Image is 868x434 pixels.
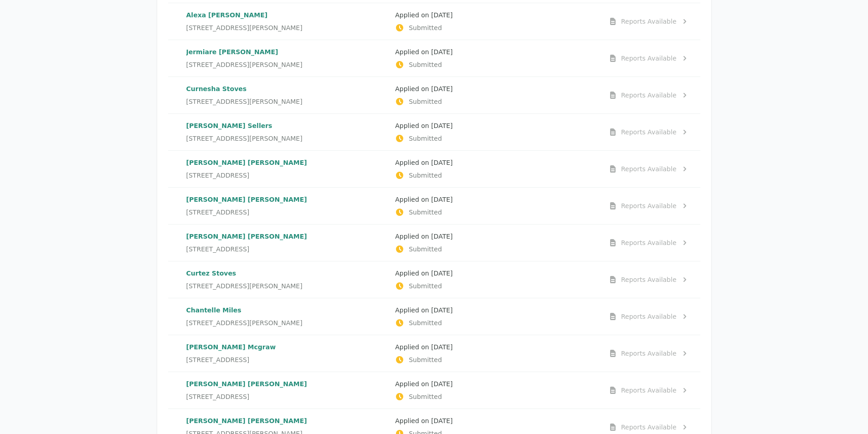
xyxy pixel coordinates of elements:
div: Reports Available [621,54,677,63]
p: Submitted [395,23,597,32]
time: [DATE] [431,417,452,424]
div: Reports Available [621,386,677,395]
time: [DATE] [431,196,452,203]
span: [STREET_ADDRESS][PERSON_NAME] [186,60,303,69]
a: [PERSON_NAME] [PERSON_NAME][STREET_ADDRESS]Applied on [DATE]SubmittedReports Available [168,225,700,261]
span: [STREET_ADDRESS][PERSON_NAME] [186,23,303,32]
a: [PERSON_NAME] [PERSON_NAME][STREET_ADDRESS]Applied on [DATE]SubmittedReports Available [168,188,700,224]
span: [STREET_ADDRESS] [186,355,250,364]
p: Submitted [395,318,597,327]
a: Chantelle Miles[STREET_ADDRESS][PERSON_NAME]Applied on [DATE]SubmittedReports Available [168,298,700,335]
div: Reports Available [621,312,677,321]
p: [PERSON_NAME] Mcgraw [186,342,388,352]
p: [PERSON_NAME] Sellers [186,121,388,130]
p: Submitted [395,281,597,291]
p: Applied on [395,84,597,93]
a: [PERSON_NAME] Mcgraw[STREET_ADDRESS]Applied on [DATE]SubmittedReports Available [168,335,700,372]
p: Applied on [395,158,597,167]
p: Applied on [395,342,597,352]
p: Applied on [395,195,597,204]
p: Alexa [PERSON_NAME] [186,10,388,20]
div: Reports Available [621,275,677,284]
p: Applied on [395,269,597,278]
time: [DATE] [431,233,452,240]
time: [DATE] [431,306,452,314]
div: Reports Available [621,164,677,174]
span: [STREET_ADDRESS] [186,208,250,217]
a: Curtez Stoves[STREET_ADDRESS][PERSON_NAME]Applied on [DATE]SubmittedReports Available [168,261,700,298]
time: [DATE] [431,380,452,388]
p: Applied on [395,232,597,241]
div: Reports Available [621,17,677,26]
p: Submitted [395,355,597,364]
p: Applied on [395,10,597,20]
time: [DATE] [431,270,452,277]
a: Curnesha Stoves[STREET_ADDRESS][PERSON_NAME]Applied on [DATE]SubmittedReports Available [168,77,700,113]
div: Reports Available [621,349,677,358]
div: Reports Available [621,238,677,247]
a: [PERSON_NAME] [PERSON_NAME][STREET_ADDRESS]Applied on [DATE]SubmittedReports Available [168,151,700,187]
p: Applied on [395,379,597,388]
span: [STREET_ADDRESS][PERSON_NAME] [186,134,303,143]
p: Jermiare [PERSON_NAME] [186,47,388,56]
span: [STREET_ADDRESS] [186,392,250,401]
p: [PERSON_NAME] [PERSON_NAME] [186,416,388,425]
p: Applied on [395,306,597,315]
time: [DATE] [431,159,452,166]
p: Submitted [395,134,597,143]
p: Submitted [395,208,597,217]
div: Reports Available [621,201,677,210]
a: Alexa [PERSON_NAME][STREET_ADDRESS][PERSON_NAME]Applied on [DATE]SubmittedReports Available [168,3,700,40]
p: Submitted [395,60,597,69]
div: Reports Available [621,91,677,100]
time: [DATE] [431,343,452,351]
p: [PERSON_NAME] [PERSON_NAME] [186,232,388,241]
p: Applied on [395,416,597,425]
p: Submitted [395,392,597,401]
p: Applied on [395,47,597,56]
p: [PERSON_NAME] [PERSON_NAME] [186,195,388,204]
p: Curtez Stoves [186,269,388,278]
p: Chantelle Miles [186,306,388,315]
a: [PERSON_NAME] Sellers[STREET_ADDRESS][PERSON_NAME]Applied on [DATE]SubmittedReports Available [168,114,700,150]
time: [DATE] [431,85,452,92]
p: Applied on [395,121,597,130]
p: [PERSON_NAME] [PERSON_NAME] [186,158,388,167]
a: Jermiare [PERSON_NAME][STREET_ADDRESS][PERSON_NAME]Applied on [DATE]SubmittedReports Available [168,40,700,77]
p: Submitted [395,245,597,254]
div: Reports Available [621,423,677,432]
p: Curnesha Stoves [186,84,388,93]
span: [STREET_ADDRESS][PERSON_NAME] [186,281,303,291]
span: [STREET_ADDRESS] [186,245,250,254]
time: [DATE] [431,48,452,56]
span: [STREET_ADDRESS] [186,171,250,180]
a: [PERSON_NAME] [PERSON_NAME][STREET_ADDRESS]Applied on [DATE]SubmittedReports Available [168,372,700,408]
div: Reports Available [621,128,677,137]
span: [STREET_ADDRESS][PERSON_NAME] [186,97,303,106]
time: [DATE] [431,11,452,19]
time: [DATE] [431,122,452,129]
p: Submitted [395,171,597,180]
p: [PERSON_NAME] [PERSON_NAME] [186,379,388,388]
p: Submitted [395,97,597,106]
span: [STREET_ADDRESS][PERSON_NAME] [186,318,303,327]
